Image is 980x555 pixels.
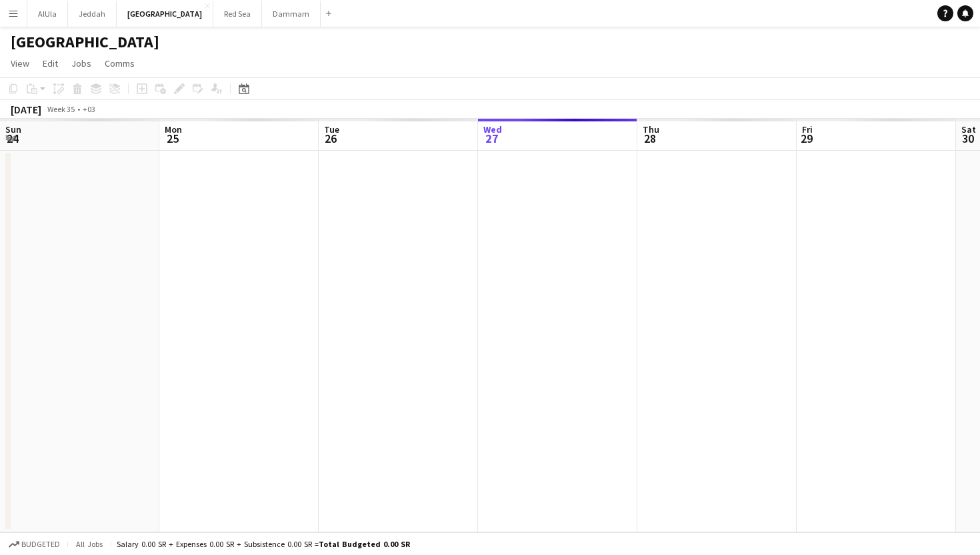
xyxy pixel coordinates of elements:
[262,1,321,27] button: Dammam
[961,123,976,135] span: Sat
[324,123,339,135] span: Tue
[37,55,63,72] a: Edit
[7,537,62,552] button: Budgeted
[11,57,29,69] span: View
[68,1,117,27] button: Jeddah
[5,55,35,72] a: View
[322,131,339,146] span: 26
[959,131,976,146] span: 30
[165,123,182,135] span: Mon
[73,539,105,549] span: All jobs
[800,131,813,146] span: 29
[99,55,140,72] a: Comms
[44,104,77,114] span: Week 35
[21,540,60,549] span: Budgeted
[11,32,159,52] h1: [GEOGRAPHIC_DATA]
[43,57,58,69] span: Edit
[643,123,659,135] span: Thu
[66,55,97,72] a: Jobs
[83,104,95,114] div: +03
[163,131,182,146] span: 25
[213,1,262,27] button: Red Sea
[71,57,91,69] span: Jobs
[5,123,21,135] span: Sun
[27,1,68,27] button: AlUla
[802,123,813,135] span: Fri
[117,539,410,549] div: Salary 0.00 SR + Expenses 0.00 SR + Subsistence 0.00 SR =
[3,131,21,146] span: 24
[105,57,135,69] span: Comms
[481,131,502,146] span: 27
[117,1,213,27] button: [GEOGRAPHIC_DATA]
[641,131,659,146] span: 28
[319,539,410,549] span: Total Budgeted 0.00 SR
[11,103,41,116] div: [DATE]
[483,123,502,135] span: Wed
